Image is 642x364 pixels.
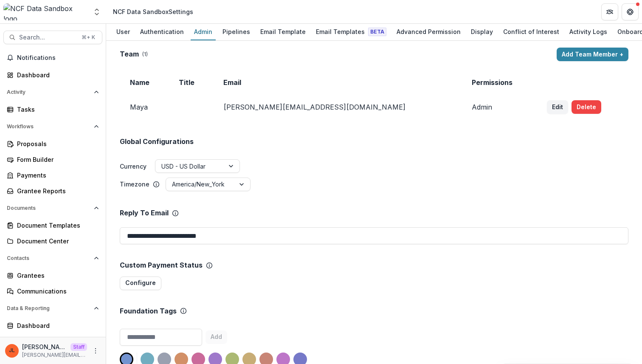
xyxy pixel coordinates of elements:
[3,85,102,99] button: Open Activity
[500,25,563,38] div: Conflict of Interest
[120,71,169,93] td: Name
[313,25,390,38] div: Email Templates
[19,34,76,41] span: Search...
[7,124,90,130] span: Workflows
[393,25,464,38] div: Advanced Permission
[17,155,96,164] div: Form Builder
[3,31,102,44] button: Search...
[622,3,639,20] button: Get Help
[566,24,611,40] a: Activity Logs
[17,54,99,62] span: Notifications
[257,25,309,38] div: Email Template
[142,51,148,58] p: ( 1 )
[9,348,15,353] div: Jeanne Locker
[17,321,96,330] div: Dashboard
[17,271,96,280] div: Grantees
[3,184,102,198] a: Grantee Reports
[3,334,102,348] a: Data Report
[169,71,213,93] td: Title
[257,24,309,40] a: Email Template
[191,24,216,40] a: Admin
[3,168,102,182] a: Payments
[120,180,149,189] p: Timezone
[393,24,464,40] a: Advanced Permission
[3,268,102,282] a: Grantees
[120,261,203,269] p: Custom Payment Status
[7,255,90,261] span: Contacts
[313,24,390,40] a: Email Templates Beta
[120,50,139,58] h2: Team
[3,137,102,151] a: Proposals
[547,100,568,114] button: Edit
[500,24,563,40] a: Conflict of Interest
[601,3,618,20] button: Partners
[219,24,253,40] a: Pipelines
[17,105,96,114] div: Tasks
[7,205,90,211] span: Documents
[462,93,537,121] td: Admin
[3,302,102,315] button: Open Data & Reporting
[213,93,462,121] td: [PERSON_NAME][EMAIL_ADDRESS][DOMAIN_NAME]
[113,25,133,38] div: User
[17,139,96,148] div: Proposals
[137,24,187,40] a: Authentication
[467,24,496,40] a: Display
[120,209,169,217] p: Reply To Email
[3,152,102,166] a: Form Builder
[17,237,96,245] div: Document Center
[22,342,67,351] p: [PERSON_NAME]
[120,307,177,315] p: Foundation Tags
[120,138,194,146] h2: Global Configurations
[7,305,90,311] span: Data & Reporting
[3,234,102,248] a: Document Center
[90,346,101,356] button: More
[113,7,193,16] div: NCF Data Sandbox Settings
[17,186,96,195] div: Grantee Reports
[80,33,97,42] div: ⌘ + K
[137,25,187,38] div: Authentication
[17,221,96,230] div: Document Templates
[3,319,102,333] a: Dashboard
[462,71,537,93] td: Permissions
[219,25,253,38] div: Pipelines
[7,89,90,95] span: Activity
[3,284,102,298] a: Communications
[3,218,102,232] a: Document Templates
[206,330,227,344] button: Add
[566,25,611,38] div: Activity Logs
[3,102,102,116] a: Tasks
[17,287,96,296] div: Communications
[70,343,87,351] p: Staff
[22,351,87,359] p: [PERSON_NAME][EMAIL_ADDRESS][DOMAIN_NAME]
[3,68,102,82] a: Dashboard
[572,100,601,114] button: Delete
[467,25,496,38] div: Display
[3,51,102,65] button: Notifications
[91,3,103,20] button: Open entity switcher
[213,71,462,93] td: Email
[3,3,87,20] img: NCF Data Sandbox logo
[3,201,102,215] button: Open Documents
[3,120,102,133] button: Open Workflows
[368,28,386,36] span: Beta
[557,48,628,61] button: Add Team Member +
[17,171,96,180] div: Payments
[120,93,169,121] td: Maya
[120,162,146,171] label: Currency
[191,25,216,38] div: Admin
[120,277,161,290] button: Configure
[113,24,133,40] a: User
[3,251,102,265] button: Open Contacts
[110,6,197,18] nav: breadcrumb
[17,71,96,79] div: Dashboard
